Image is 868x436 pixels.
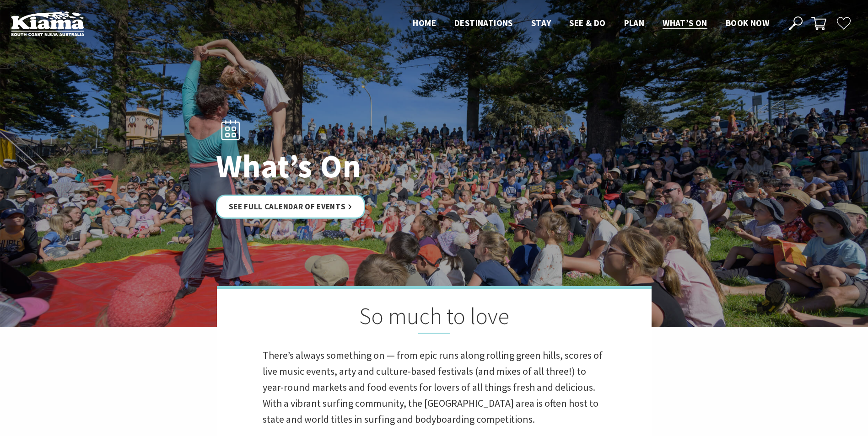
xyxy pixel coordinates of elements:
img: Kiama Logo [11,11,84,36]
h1: What’s On [216,149,474,184]
span: Stay [531,17,551,28]
span: Home [413,17,436,28]
p: There’s always something on — from epic runs along rolling green hills, scores of live music even... [263,347,606,428]
span: See & Do [569,17,605,28]
span: Book now [726,17,769,28]
span: Plan [624,17,645,28]
span: Destinations [454,17,513,28]
nav: Main Menu [404,16,778,31]
h2: So much to love [263,303,606,334]
span: What’s On [663,17,707,28]
a: See Full Calendar of Events [216,195,366,219]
